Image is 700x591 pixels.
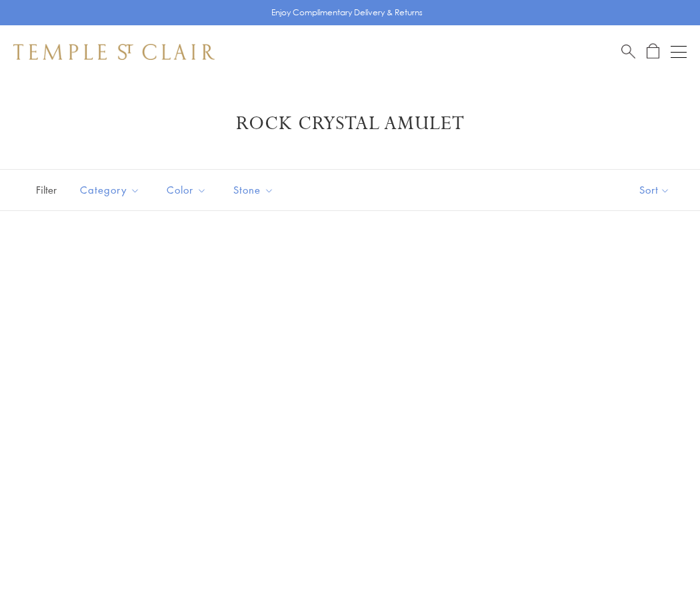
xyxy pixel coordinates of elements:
[160,182,217,198] span: Color
[13,44,215,60] img: Temple St. Clair
[70,175,150,205] button: Category
[73,182,150,198] span: Category
[223,175,284,205] button: Stone
[271,6,423,19] p: Enjoy Complimentary Delivery & Returns
[157,175,217,205] button: Color
[671,44,687,60] button: Open navigation
[609,170,700,210] button: Show sort by
[33,112,667,136] h1: Rock Crystal Amulet
[227,182,284,198] span: Stone
[647,43,659,60] a: Open Shopping Bag
[621,43,635,60] a: Search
